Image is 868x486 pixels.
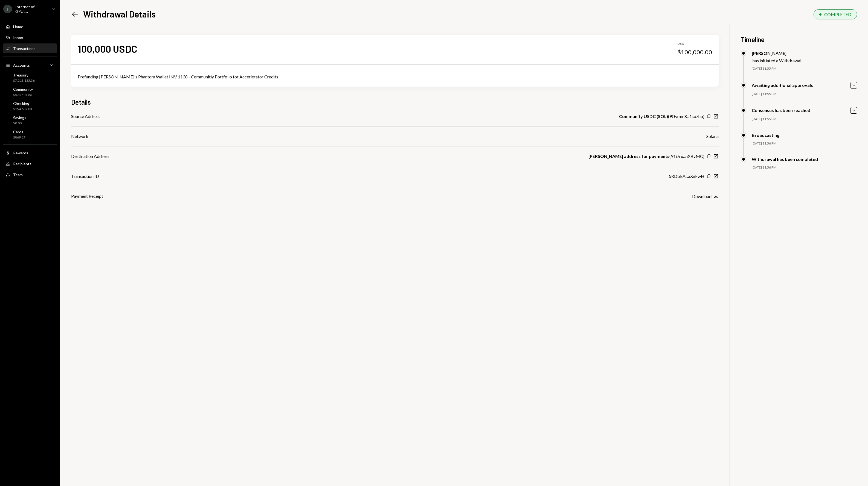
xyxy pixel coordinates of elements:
div: Transactions [13,46,36,51]
a: Home [3,22,57,31]
a: Community$573,401.86 [3,85,57,98]
div: $7,213,135.36 [13,78,35,83]
div: ( 9Gymm8...1sozho ) [619,113,704,120]
div: Recipients [13,161,31,166]
div: has initiated a Withdrawal [753,58,801,63]
div: Team [13,172,23,177]
div: Awaiting additional approvals [752,83,813,88]
div: COMPLETED [824,12,851,17]
a: Cards$869.17 [3,128,57,141]
div: $154,607.03 [13,107,32,111]
div: [DATE] 11:55 PM [752,117,857,122]
a: Inbox [3,33,57,42]
button: Download [692,193,719,199]
h3: Details [71,98,91,107]
div: Withdrawal has been completed [752,157,818,162]
div: [DATE] 11:55 PM [752,92,857,96]
a: Checking$154,607.03 [3,99,57,113]
div: Inbox [13,35,23,40]
div: Network [71,133,88,140]
div: Home [13,24,23,29]
a: Treasury$7,213,135.36 [3,71,57,84]
div: Internet of GPUs... [15,4,48,14]
div: $869.17 [13,135,25,140]
div: $0.00 [13,121,26,126]
div: Broadcasting [752,132,779,138]
div: Solana [706,133,719,140]
div: Checking [13,101,32,106]
b: Community USDC (SOL) [619,113,668,120]
div: Treasury [13,73,35,77]
div: Payment Receipt [71,193,103,199]
a: Recipients [3,159,57,169]
a: Transactions [3,43,57,53]
div: USD [677,42,712,46]
div: Accounts [13,63,30,67]
div: I [3,5,12,13]
div: [DATE] 11:56 PM [752,165,857,170]
div: Community [13,87,33,92]
div: Source Address [71,113,100,120]
div: $573,401.86 [13,93,33,97]
b: [PERSON_NAME] address for payments [588,153,669,160]
div: Destination Address [71,153,109,160]
div: [PERSON_NAME] [752,51,801,56]
div: Prefunding [PERSON_NAME]'s Phantom Wallet INV 1138 - Communitiy Portfolio for Accerlerator Credits [78,73,712,80]
div: Download [692,194,712,199]
div: ( 91i7rx...nXBvMC ) [588,153,704,160]
div: $100,000.00 [677,48,712,56]
div: Savings [13,115,26,120]
div: 100,000 USDC [78,43,137,55]
a: Rewards [3,148,57,158]
div: [DATE] 11:55 PM [752,66,857,71]
a: Savings$0.00 [3,114,57,127]
h3: Timeline [741,35,857,44]
div: Rewards [13,151,28,155]
a: Accounts [3,60,57,70]
div: Cards [13,129,25,134]
h1: Withdrawal Details [83,8,156,19]
a: Team [3,170,57,179]
div: Consensus has been reached [752,108,810,113]
div: [DATE] 11:56 PM [752,141,857,146]
div: Transaction ID [71,173,99,179]
div: 5RDbEA...aXnFwH [669,173,704,179]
